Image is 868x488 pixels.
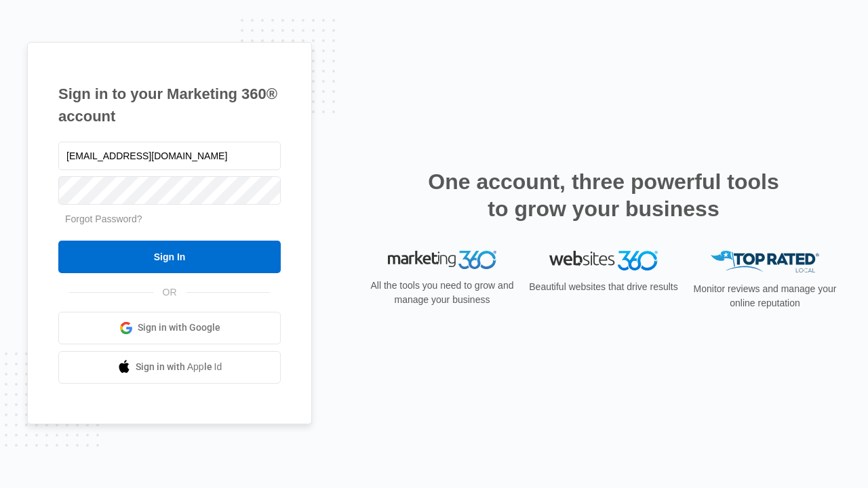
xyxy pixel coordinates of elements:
[689,282,841,310] p: Monitor reviews and manage your online reputation
[58,83,281,127] h1: Sign in to your Marketing 360® account
[424,168,783,222] h2: One account, three powerful tools to grow your business
[366,279,518,307] p: All the tools you need to grow and manage your business
[549,251,658,270] img: Websites 360
[58,351,281,384] a: Sign in with Apple Id
[58,241,281,273] input: Sign In
[58,312,281,344] a: Sign in with Google
[388,251,496,270] img: Marketing 360
[153,285,186,300] span: OR
[711,251,819,273] img: Top Rated Local
[136,360,222,374] span: Sign in with Apple Id
[58,142,281,170] input: Email
[138,321,220,335] span: Sign in with Google
[528,280,679,294] p: Beautiful websites that drive results
[65,213,142,224] a: Forgot Password?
